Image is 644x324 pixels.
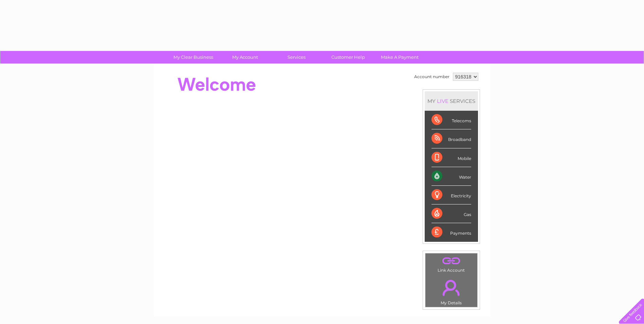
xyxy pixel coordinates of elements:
div: Mobile [431,148,471,167]
div: Gas [431,204,471,223]
a: Make A Payment [372,51,428,64]
a: Services [269,51,325,64]
div: Broadband [431,129,471,148]
a: . [427,276,476,300]
div: Payments [431,223,471,241]
div: Electricity [431,186,471,204]
div: MY SERVICES [425,91,478,111]
a: Customer Help [320,51,376,64]
div: Telecoms [431,111,471,129]
div: LIVE [436,98,450,104]
td: Link Account [425,253,478,274]
a: My Clear Business [165,51,221,64]
div: Water [431,167,471,186]
td: My Details [425,274,478,307]
a: My Account [217,51,273,64]
td: Account number [412,71,451,83]
a: . [427,255,476,267]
